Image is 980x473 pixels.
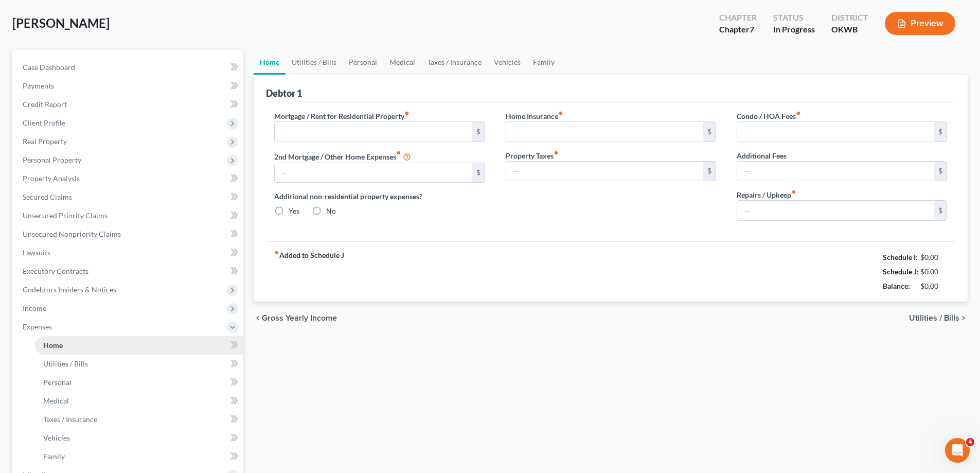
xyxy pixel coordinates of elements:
[289,206,299,216] label: Yes
[831,12,868,24] div: District
[35,429,243,447] a: Vehicles
[883,267,919,276] strong: Schedule J:
[909,314,968,322] button: Utilities / Bills chevron_right
[326,206,336,216] label: No
[773,12,815,24] div: Status
[934,122,947,142] div: $
[506,162,703,181] input: --
[23,81,54,90] span: Payments
[934,201,947,220] div: $
[14,169,243,188] a: Property Analysis
[23,304,46,312] span: Income
[959,314,968,322] i: chevron_right
[472,163,485,183] div: $
[12,15,110,30] span: [PERSON_NAME]
[750,24,754,34] span: 7
[14,95,243,114] a: Credit Report
[23,174,80,183] span: Property Analysis
[14,206,243,225] a: Unsecured Priority Claims
[23,137,67,146] span: Real Property
[266,87,302,99] div: Debtor 1
[909,314,959,322] span: Utilities / Bills
[23,192,72,201] span: Secured Claims
[737,111,801,121] label: Condo / HOA Fees
[23,211,108,220] span: Unsecured Priority Claims
[527,50,561,75] a: Family
[23,322,52,331] span: Expenses
[404,111,409,116] i: fiber_manual_record
[883,253,918,261] strong: Schedule I:
[274,111,409,121] label: Mortgage / Rent for Residential Property
[254,314,337,322] button: chevron_left Gross Yearly Income
[43,433,70,442] span: Vehicles
[737,189,796,200] label: Repairs / Upkeep
[966,438,974,446] span: 4
[506,122,703,142] input: --
[275,163,472,183] input: --
[737,162,934,181] input: --
[274,191,485,202] label: Additional non-residential property expenses?
[14,188,243,206] a: Secured Claims
[488,50,527,75] a: Vehicles
[920,252,948,262] div: $0.00
[506,150,559,161] label: Property Taxes
[343,50,383,75] a: Personal
[43,452,65,461] span: Family
[35,392,243,410] a: Medical
[275,122,472,142] input: --
[35,336,243,355] a: Home
[35,355,243,373] a: Utilities / Bills
[920,267,948,277] div: $0.00
[43,378,72,387] span: Personal
[558,111,563,116] i: fiber_manual_record
[934,162,947,181] div: $
[43,359,88,368] span: Utilities / Bills
[719,24,757,36] div: Chapter
[719,12,757,24] div: Chapter
[23,155,81,164] span: Personal Property
[421,50,488,75] a: Taxes / Insurance
[23,285,116,294] span: Codebtors Insiders & Notices
[262,314,337,322] span: Gross Yearly Income
[23,267,88,275] span: Executory Contracts
[796,111,801,116] i: fiber_manual_record
[14,225,243,243] a: Unsecured Nonpriority Claims
[791,189,796,195] i: fiber_manual_record
[35,373,243,392] a: Personal
[43,415,97,424] span: Taxes / Insurance
[920,281,948,291] div: $0.00
[23,63,75,72] span: Case Dashboard
[254,50,286,75] a: Home
[773,24,815,36] div: In Progress
[254,314,262,322] i: chevron_left
[14,262,243,281] a: Executory Contracts
[286,50,343,75] a: Utilities / Bills
[274,250,344,293] strong: Added to Schedule J
[43,341,63,349] span: Home
[945,438,970,463] iframe: Intercom live chat
[554,150,559,155] i: fiber_manual_record
[23,118,65,127] span: Client Profile
[23,100,67,109] span: Credit Report
[274,250,279,255] i: fiber_manual_record
[14,243,243,262] a: Lawsuits
[35,447,243,466] a: Family
[506,111,563,121] label: Home Insurance
[23,248,50,257] span: Lawsuits
[737,150,787,161] label: Additional Fees
[383,50,421,75] a: Medical
[703,162,716,181] div: $
[472,122,485,142] div: $
[703,122,716,142] div: $
[274,150,411,163] label: 2nd Mortgage / Other Home Expenses
[831,24,868,36] div: OKWB
[885,12,955,35] button: Preview
[14,77,243,95] a: Payments
[43,396,69,405] span: Medical
[14,58,243,77] a: Case Dashboard
[737,201,934,220] input: --
[35,410,243,429] a: Taxes / Insurance
[737,122,934,142] input: --
[23,230,121,238] span: Unsecured Nonpriority Claims
[883,282,910,290] strong: Balance:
